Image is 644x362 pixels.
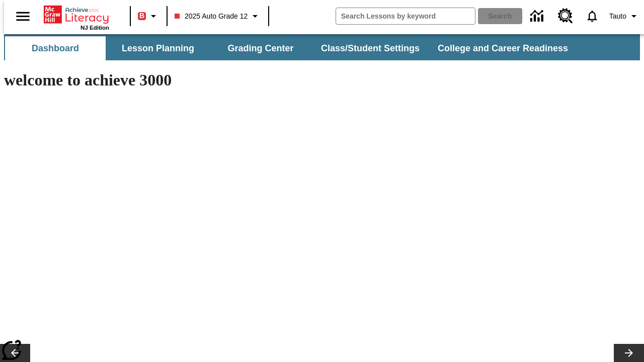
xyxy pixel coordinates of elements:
button: Grading Center [210,36,311,60]
span: Tauto [609,11,626,22]
button: College and Career Readiness [430,36,576,60]
button: Class: 2025 Auto Grade 12, Select your class [171,7,265,25]
a: Home [44,5,109,25]
div: SubNavbar [4,34,640,60]
button: Open side menu [8,2,38,31]
span: NJ Edition [80,25,109,31]
button: Dashboard [5,36,106,60]
a: Resource Center, Will open in new tab [552,3,579,30]
button: Lesson carousel, Next [614,344,644,362]
input: search field [336,8,475,24]
div: SubNavbar [4,36,577,60]
h1: welcome to achieve 3000 [4,71,439,89]
div: Home [44,4,109,31]
a: Data Center [524,3,552,30]
button: Class/Student Settings [313,36,428,60]
a: Notifications [579,3,605,29]
button: Lesson Planning [108,36,208,60]
span: 2025 Auto Grade 12 [175,11,248,22]
button: Profile/Settings [605,7,644,25]
button: Boost Class color is red. Change class color [134,7,164,25]
span: B [139,10,144,22]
